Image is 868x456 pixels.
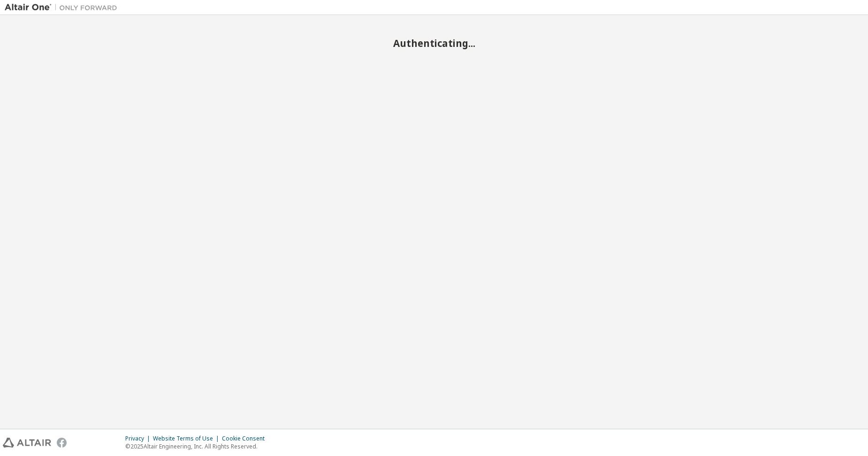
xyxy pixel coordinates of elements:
[5,37,863,49] h2: Authenticating...
[57,438,67,448] img: facebook.svg
[222,435,270,442] div: Cookie Consent
[5,3,122,12] img: Altair One
[125,435,153,442] div: Privacy
[3,438,51,448] img: altair_logo.svg
[153,435,222,442] div: Website Terms of Use
[125,442,270,450] p: © 2025 Altair Engineering, Inc. All Rights Reserved.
